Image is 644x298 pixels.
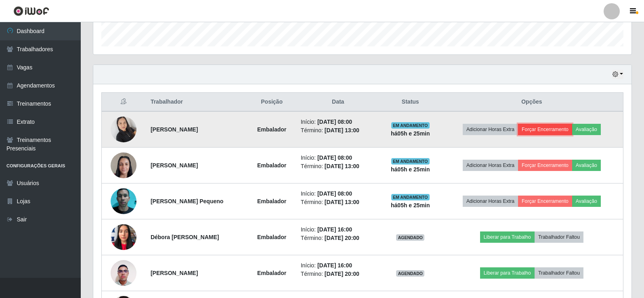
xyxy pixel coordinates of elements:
[391,194,430,200] span: EM ANDAMENTO
[301,198,375,206] li: Término:
[317,226,352,233] time: [DATE] 16:00
[111,220,136,254] img: 1732842275091.jpeg
[248,93,296,112] th: Posição
[257,126,286,133] strong: Embalador
[441,93,623,112] th: Opções
[296,93,380,112] th: Data
[301,126,375,135] li: Término:
[325,271,359,277] time: [DATE] 20:00
[325,127,359,133] time: [DATE] 13:00
[13,6,49,16] img: CoreUI Logo
[301,234,375,242] li: Término:
[146,93,248,112] th: Trabalhador
[572,196,601,207] button: Avaliação
[301,190,375,198] li: Início:
[151,198,223,204] strong: [PERSON_NAME] Pequeno
[480,267,535,279] button: Liberar para Trabalho
[325,235,359,241] time: [DATE] 20:00
[325,199,359,205] time: [DATE] 13:00
[151,126,198,133] strong: [PERSON_NAME]
[535,231,583,243] button: Trabalhador Faltou
[317,262,352,269] time: [DATE] 16:00
[396,270,424,277] span: AGENDADO
[480,231,535,243] button: Liberar para Trabalho
[518,160,572,171] button: Forçar Encerramento
[111,256,136,290] img: 1746465298396.jpeg
[518,124,572,135] button: Forçar Encerramento
[317,154,352,161] time: [DATE] 08:00
[111,112,136,146] img: 1722007663957.jpeg
[391,130,430,137] strong: há 05 h e 25 min
[301,270,375,278] li: Término:
[317,190,352,197] time: [DATE] 08:00
[325,163,359,169] time: [DATE] 13:00
[572,160,601,171] button: Avaliação
[391,166,430,173] strong: há 05 h e 25 min
[391,202,430,208] strong: há 05 h e 25 min
[257,162,286,169] strong: Embalador
[463,196,518,207] button: Adicionar Horas Extra
[463,160,518,171] button: Adicionar Horas Extra
[151,162,198,169] strong: [PERSON_NAME]
[301,154,375,162] li: Início:
[111,148,136,182] img: 1738436502768.jpeg
[396,234,424,241] span: AGENDADO
[463,124,518,135] button: Adicionar Horas Extra
[535,267,583,279] button: Trabalhador Faltou
[391,122,430,129] span: EM ANDAMENTO
[151,234,219,240] strong: Débora [PERSON_NAME]
[301,225,375,234] li: Início:
[518,196,572,207] button: Forçar Encerramento
[257,234,286,240] strong: Embalador
[257,198,286,204] strong: Embalador
[391,158,430,165] span: EM ANDAMENTO
[301,261,375,270] li: Início:
[317,119,352,125] time: [DATE] 08:00
[151,270,198,276] strong: [PERSON_NAME]
[572,124,601,135] button: Avaliação
[380,93,441,112] th: Status
[301,118,375,126] li: Início:
[301,162,375,171] li: Término:
[111,173,136,230] img: 1747390196985.jpeg
[257,270,286,276] strong: Embalador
